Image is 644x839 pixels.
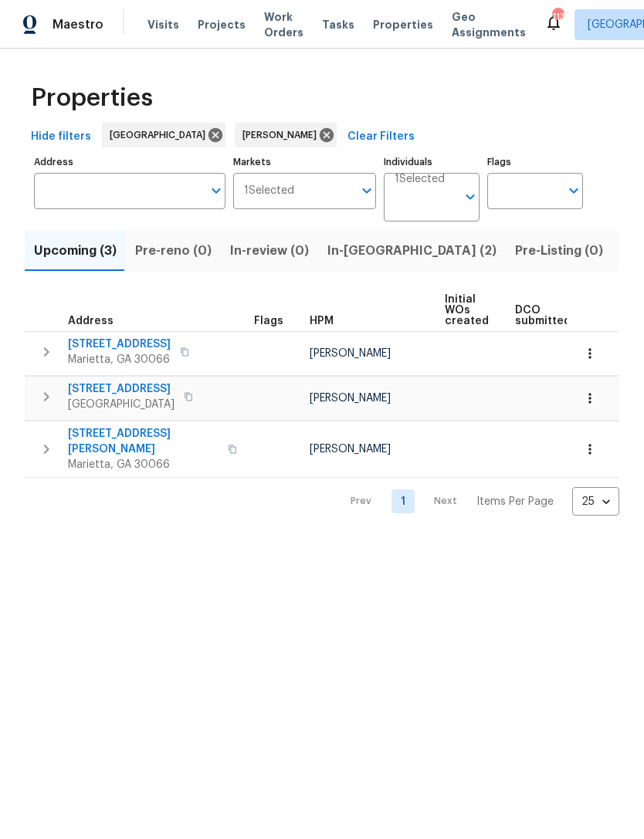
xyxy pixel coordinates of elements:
[254,316,283,326] span: Flags
[310,393,391,404] span: [PERSON_NAME]
[310,316,334,326] span: HPM
[487,157,583,167] label: Flags
[34,240,117,262] span: Upcoming (3)
[347,127,415,147] span: Clear Filters
[68,337,171,352] span: [STREET_ADDRESS]
[31,90,153,106] span: Properties
[53,17,103,32] span: Maestro
[356,180,378,201] button: Open
[68,457,219,472] span: Marietta, GA 30066
[572,482,619,522] div: 25
[264,9,303,40] span: Work Orders
[476,494,554,509] p: Items Per Page
[68,397,175,412] span: [GEOGRAPHIC_DATA]
[310,444,391,455] span: [PERSON_NAME]
[244,184,294,198] span: 1 Selected
[336,487,619,516] nav: Pagination Navigation
[34,157,225,167] label: Address
[31,127,91,147] span: Hide filters
[25,123,97,151] button: Hide filters
[341,123,421,151] button: Clear Filters
[68,426,219,457] span: [STREET_ADDRESS][PERSON_NAME]
[102,123,225,147] div: [GEOGRAPHIC_DATA]
[452,9,526,40] span: Geo Assignments
[205,180,227,201] button: Open
[373,17,433,32] span: Properties
[395,173,445,186] span: 1 Selected
[310,348,391,359] span: [PERSON_NAME]
[445,294,489,326] span: Initial WOs created
[198,17,246,32] span: Projects
[68,381,175,397] span: [STREET_ADDRESS]
[242,127,323,143] span: [PERSON_NAME]
[391,489,415,513] a: Goto page 1
[459,186,481,208] button: Open
[515,305,571,326] span: DCO submitted
[135,240,212,262] span: Pre-reno (0)
[230,240,309,262] span: In-review (0)
[147,17,179,32] span: Visits
[235,123,337,147] div: [PERSON_NAME]
[327,240,497,262] span: In-[GEOGRAPHIC_DATA] (2)
[68,316,114,326] span: Address
[384,157,480,167] label: Individuals
[563,180,585,201] button: Open
[68,352,171,367] span: Marietta, GA 30066
[552,9,563,25] div: 113
[322,19,354,30] span: Tasks
[233,157,377,167] label: Markets
[110,127,212,143] span: [GEOGRAPHIC_DATA]
[515,240,603,262] span: Pre-Listing (0)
